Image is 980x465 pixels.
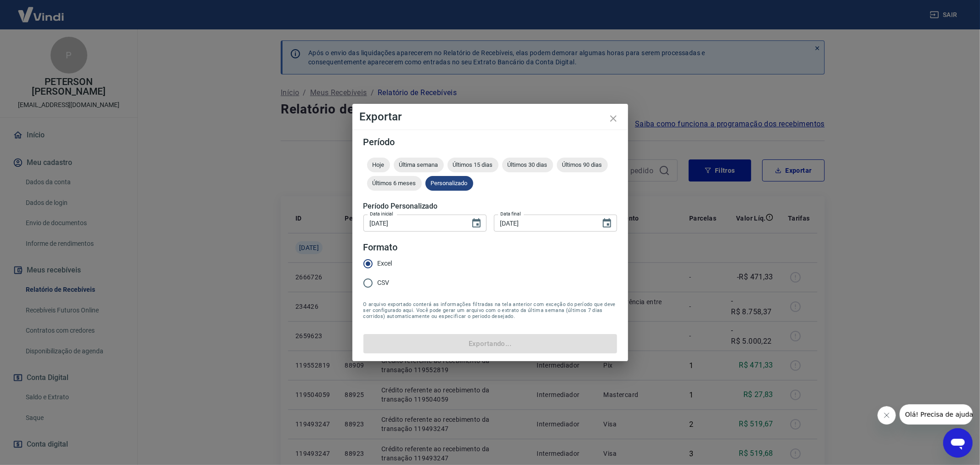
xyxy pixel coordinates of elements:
input: DD/MM/YYYY [363,215,464,232]
div: Últimos 30 dias [502,158,553,172]
input: DD/MM/YYYY [494,215,594,232]
span: Últimos 30 dias [502,161,553,168]
span: Última semana [394,161,444,168]
h5: Período Personalizado [363,202,617,211]
div: Personalizado [425,176,473,191]
span: Personalizado [425,180,473,187]
button: Choose date, selected date is 31 de jul de 2023 [598,214,616,232]
iframe: Mensagem da empresa [900,404,973,425]
label: Data final [500,210,521,217]
span: Últimos 15 dias [448,161,498,168]
div: Últimos 90 dias [557,158,608,172]
span: Últimos 90 dias [557,161,608,168]
div: Últimos 15 dias [448,158,498,172]
div: Hoje [367,158,390,172]
label: Data inicial [370,210,393,217]
h5: Período [363,137,617,147]
h4: Exportar [360,111,621,122]
span: O arquivo exportado conterá as informações filtradas na tela anterior com exceção do período que ... [363,301,617,319]
span: Últimos 6 meses [367,180,422,187]
button: Choose date, selected date is 29 de jun de 2023 [467,214,486,232]
div: Última semana [394,158,444,172]
span: Excel [378,259,392,268]
span: Olá! Precisa de ajuda? [6,6,77,14]
iframe: Botão para abrir a janela de mensagens [943,428,973,458]
div: Últimos 6 meses [367,176,422,191]
span: Hoje [367,161,390,168]
button: close [602,108,624,130]
legend: Formato [363,241,398,254]
iframe: Fechar mensagem [878,406,896,425]
span: CSV [378,278,390,288]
